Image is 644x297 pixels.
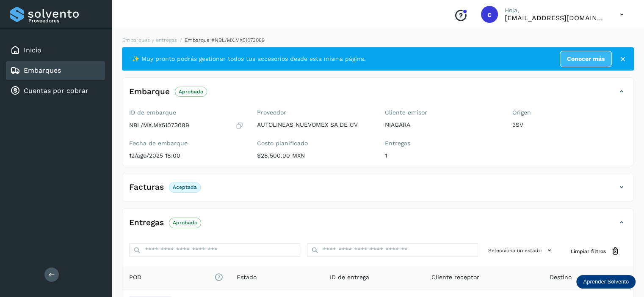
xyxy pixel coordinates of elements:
p: AUTOLINEAS NUEVOMEX SA DE CV [257,121,371,128]
span: Limpiar filtros [571,248,606,255]
p: 12/ago/2025 18:00 [129,152,243,159]
span: ✨ Muy pronto podrás gestionar todos tus accesorios desde esta misma página. [132,54,366,63]
label: Entregas [385,140,499,147]
p: NIAGARA [385,121,499,128]
p: Hola, [505,7,606,14]
p: Aprender Solvento [583,278,629,285]
div: EmbarqueAprobado [122,84,633,106]
button: Selecciona un estado [485,243,557,257]
div: Embarques [6,61,105,80]
a: Cuentas por cobrar [24,87,88,95]
span: Destino [550,273,572,282]
p: 3SV [512,121,627,128]
span: POD [129,273,223,282]
div: Inicio [6,41,105,60]
p: cobranza@nuevomex.com.mx [505,14,606,22]
div: Cuentas por cobrar [6,82,105,100]
p: Aprobado [173,220,197,226]
span: ID de entrega [330,273,369,282]
p: $28,500.00 MXN [257,152,371,159]
h4: Embarque [129,87,170,97]
div: Aprender Solvento [576,275,636,289]
a: Inicio [24,46,41,54]
label: Origen [512,109,627,116]
p: Proveedores [28,18,102,24]
label: Costo planificado [257,140,371,147]
a: Conocer más [560,51,612,67]
h4: Facturas [129,183,164,192]
div: FacturasAceptada [122,180,633,201]
span: Embarque #NBL/MX.MX51073089 [185,37,265,43]
div: EntregasAprobado [122,215,633,237]
span: Estado [237,273,257,282]
a: Embarques [24,66,61,74]
h4: Entregas [129,218,164,228]
label: Proveedor [257,109,371,116]
p: 1 [385,152,499,159]
a: Embarques y entregas [122,37,177,43]
label: ID de embarque [129,109,243,116]
label: Cliente emisor [385,109,499,116]
p: Aceptada [173,184,197,190]
nav: breadcrumb [122,36,634,44]
span: Cliente receptor [431,273,479,282]
p: NBL/MX.MX51073089 [129,122,189,129]
p: Aprobado [179,89,203,95]
label: Fecha de embarque [129,140,243,147]
button: Limpiar filtros [564,243,627,259]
